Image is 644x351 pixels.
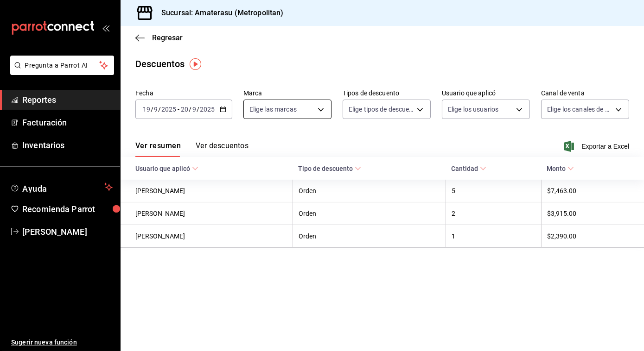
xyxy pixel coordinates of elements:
[199,106,215,113] input: ----
[343,90,431,97] label: Tipos de descuento
[161,106,177,113] input: ----
[22,139,113,151] span: Inventarios
[547,165,574,172] span: Monto
[154,7,283,19] h3: Sucursal: Amaterasu (Metropolitan)
[153,106,158,113] input: --
[446,202,541,225] th: 2
[298,165,361,172] span: Tipo de descuento
[541,225,644,248] th: $2,390.00
[151,106,153,113] span: /
[152,33,183,42] span: Regresar
[197,106,199,113] span: /
[566,141,629,152] button: Exportar a Excel
[22,182,101,193] span: Ayuda
[22,94,113,106] span: Reportes
[142,106,151,113] input: --
[22,203,113,215] span: Recomienda Parrot
[121,225,293,248] th: [PERSON_NAME]
[25,61,100,70] span: Pregunta a Parrot AI
[6,67,114,77] a: Pregunta a Parrot AI
[135,141,181,157] button: Ver resumen
[293,225,446,248] th: Orden
[446,225,541,248] th: 1
[121,202,293,225] th: [PERSON_NAME]
[442,90,530,97] label: Usuario que aplicó
[180,106,189,113] input: --
[249,105,297,114] span: Elige las marcas
[196,141,249,157] button: Ver descuentos
[121,180,293,202] th: [PERSON_NAME]
[192,106,197,113] input: --
[349,105,414,114] span: Elige tipos de descuento
[243,90,332,97] label: Marca
[293,180,446,202] th: Orden
[541,202,644,225] th: $3,915.00
[158,106,161,113] span: /
[448,105,498,114] span: Elige los usuarios
[135,33,183,42] button: Regresar
[541,90,629,97] label: Canal de venta
[190,58,201,70] img: Tooltip marker
[135,165,198,172] span: Usuario que aplicó
[11,338,113,347] span: Sugerir nueva función
[135,57,185,71] div: Descuentos
[22,116,113,129] span: Facturación
[293,202,446,225] th: Orden
[135,90,232,97] label: Fecha
[22,226,113,238] span: [PERSON_NAME]
[446,180,541,202] th: 5
[102,24,109,31] button: open_drawer_menu
[10,56,114,75] button: Pregunta a Parrot AI
[451,165,486,172] span: Cantidad
[189,106,191,113] span: /
[135,141,249,157] div: navigation tabs
[547,105,612,114] span: Elige los canales de venta
[178,106,179,113] span: -
[541,180,644,202] th: $7,463.00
